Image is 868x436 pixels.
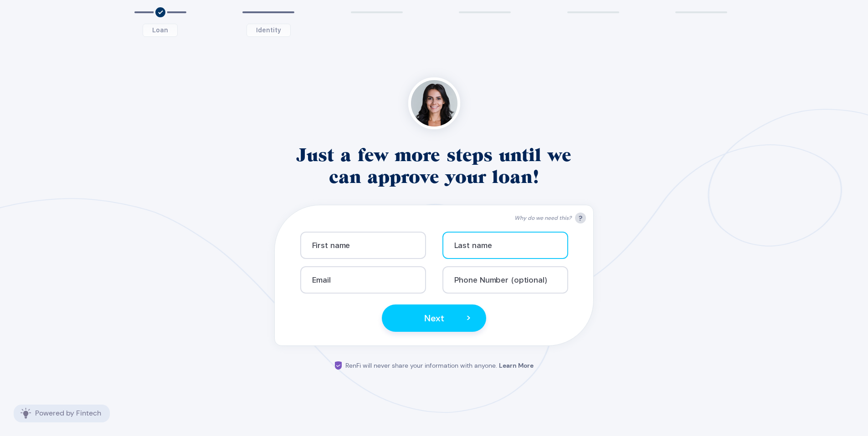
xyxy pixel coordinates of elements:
[499,361,534,370] a: Learn More
[35,408,101,419] p: Powered by Fintech
[424,310,444,326] span: Next
[247,24,291,37] span: Identity
[283,144,586,188] h1: Just a few more steps until we can approve your loan!
[579,213,582,223] span: ?
[514,214,571,222] span: Why do we need this?
[143,24,178,37] span: Loan
[345,361,497,370] span: RenFi will never share your information with anyone.
[382,304,486,332] button: Next>
[154,5,167,19] i: 1
[466,310,471,326] span: >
